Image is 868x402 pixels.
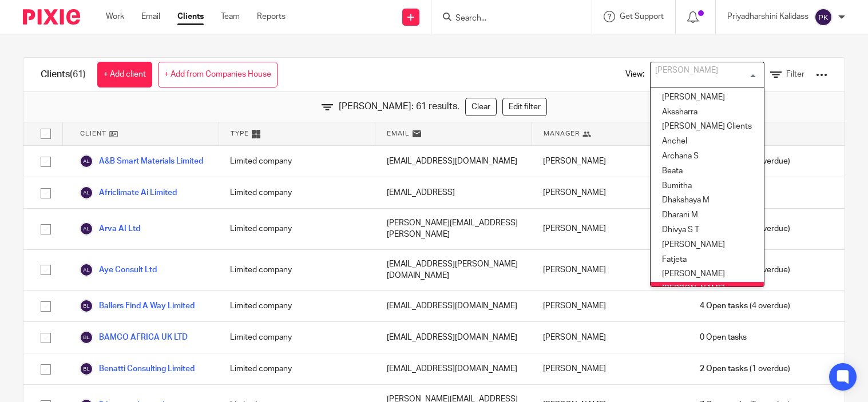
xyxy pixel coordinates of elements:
[651,149,764,164] li: Archana S
[651,267,764,282] li: [PERSON_NAME]
[532,353,688,384] div: [PERSON_NAME]
[219,290,375,321] div: Limited company
[651,134,764,149] li: Anchel
[454,14,557,24] input: Search
[651,238,764,253] li: [PERSON_NAME]
[80,362,195,376] a: Benatti Consulting Limited
[80,331,188,344] a: BAMCO AFRICA UK LTD
[177,11,204,22] a: Clients
[651,120,764,134] li: [PERSON_NAME] Clients
[375,353,532,384] div: [EMAIL_ADDRESS][DOMAIN_NAME]
[700,332,747,343] span: 0 Open tasks
[80,263,157,277] a: Aye Consult Ltd
[375,146,532,177] div: [EMAIL_ADDRESS][DOMAIN_NAME]
[219,322,375,353] div: Limited company
[80,186,177,200] a: Africlimate Ai Limited
[651,223,764,238] li: Dhivya S T
[70,70,86,79] span: (61)
[652,65,758,85] input: Search for option
[257,11,286,22] a: Reports
[700,363,748,375] span: 2 Open tasks
[219,250,375,290] div: Limited company
[651,179,764,194] li: Bumitha
[532,209,688,249] div: [PERSON_NAME]
[106,11,124,22] a: Work
[465,98,497,116] a: Clear
[141,11,160,22] a: Email
[219,209,375,249] div: Limited company
[651,208,764,223] li: Dharani M
[532,177,688,208] div: [PERSON_NAME]
[80,154,203,168] a: A&B Smart Materials Limited
[231,129,249,138] span: Type
[375,209,532,249] div: [PERSON_NAME][EMAIL_ADDRESS][PERSON_NAME]
[786,70,804,78] span: Filter
[650,62,764,87] div: Search for option
[544,129,580,138] span: Manager
[375,290,532,321] div: [EMAIL_ADDRESS][DOMAIN_NAME]
[41,69,86,81] h1: Clients
[700,300,790,312] span: (4 overdue)
[727,11,808,22] p: Priyadharshini Kalidass
[608,58,827,91] div: View:
[651,164,764,179] li: Beata
[80,129,106,138] span: Client
[80,299,195,313] a: Ballers Find A Way Limited
[651,105,764,120] li: Akssharra
[651,193,764,208] li: Dhakshaya M
[80,362,93,376] img: svg%3E
[221,11,240,22] a: Team
[532,250,688,290] div: [PERSON_NAME]
[158,62,278,87] a: + Add from Companies House
[375,177,532,208] div: [EMAIL_ADDRESS]
[387,129,410,138] span: Email
[620,13,664,21] span: Get Support
[80,299,93,313] img: svg%3E
[375,250,532,290] div: [EMAIL_ADDRESS][PERSON_NAME][DOMAIN_NAME]
[651,282,764,297] li: [PERSON_NAME]
[23,9,80,25] img: Pixie
[219,353,375,384] div: Limited company
[80,154,93,168] img: svg%3E
[814,8,833,26] img: svg%3E
[532,290,688,321] div: [PERSON_NAME]
[35,123,57,145] input: Select all
[80,186,93,200] img: svg%3E
[219,146,375,177] div: Limited company
[80,222,93,236] img: svg%3E
[339,100,459,113] span: [PERSON_NAME]: 61 results.
[375,322,532,353] div: [EMAIL_ADDRESS][DOMAIN_NAME]
[700,300,748,312] span: 4 Open tasks
[700,363,790,375] span: (1 overdue)
[97,62,152,87] a: + Add client
[219,177,375,208] div: Limited company
[80,222,140,236] a: Arva AI Ltd
[651,253,764,268] li: Fatjeta
[651,90,764,105] li: [PERSON_NAME]
[532,322,688,353] div: [PERSON_NAME]
[80,263,93,277] img: svg%3E
[532,146,688,177] div: [PERSON_NAME]
[502,98,547,116] a: Edit filter
[80,331,93,344] img: svg%3E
